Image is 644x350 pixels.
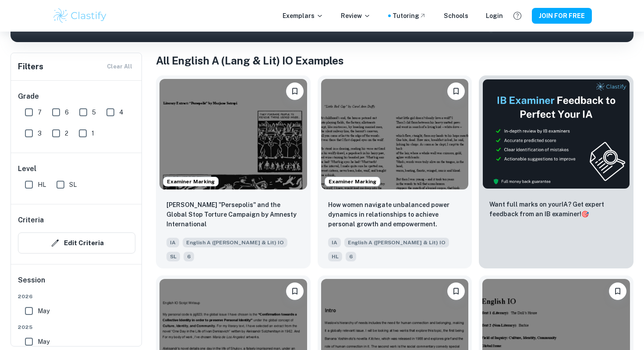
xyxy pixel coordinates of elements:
button: Please log in to bookmark exemplars [447,82,465,100]
a: Login [486,11,503,21]
span: 2026 [18,293,135,300]
button: JOIN FOR FREE [532,8,592,24]
h6: Grade [18,91,135,102]
p: Want full marks on your IA ? Get expert feedback from an IB examiner! [489,200,623,219]
button: Please log in to bookmark exemplars [447,282,465,300]
h6: Filters [18,61,43,73]
button: Edit Criteria [18,232,135,254]
p: Marjane Satrapi's "Persepolis" and the Global Stop Torture Campaign by Amnesty International [166,200,300,229]
span: HL [328,252,342,261]
h1: All English A (Lang & Lit) IO Examples [156,53,633,68]
button: Please log in to bookmark exemplars [286,282,304,300]
span: May [38,337,50,346]
img: Clastify logo [52,7,108,25]
span: Examiner Marking [325,178,380,186]
h6: Criteria [18,215,44,225]
span: May [38,306,50,316]
img: English A (Lang & Lit) IO IA example thumbnail: How women navigate unbalanced power dyna [321,79,469,189]
button: Please log in to bookmark exemplars [286,82,304,100]
a: Examiner MarkingPlease log in to bookmark exemplarsMarjane Satrapi's "Persepolis" and the Global ... [156,75,311,268]
span: IA [328,238,341,247]
span: 5 [92,107,96,117]
h6: Session [18,275,135,293]
span: 3 [38,129,42,138]
span: Examiner Marking [163,178,218,186]
span: 6 [346,252,356,261]
span: 1 [92,129,94,138]
a: ThumbnailWant full marks on yourIA? Get expert feedback from an IB examiner! [479,75,633,268]
img: Thumbnail [482,79,630,189]
a: Examiner MarkingPlease log in to bookmark exemplarsHow women navigate unbalanced power dynamics i... [318,75,472,268]
a: Schools [444,11,468,21]
span: 6 [184,252,194,261]
span: English A ([PERSON_NAME] & Lit) IO [344,238,449,247]
span: SL [166,252,180,261]
p: Exemplars [283,11,323,21]
span: 🎯 [581,211,589,218]
img: English A (Lang & Lit) IO IA example thumbnail: Marjane Satrapi's "Persepolis" and the G [159,79,307,189]
span: English A ([PERSON_NAME] & Lit) IO [183,238,287,247]
span: 4 [119,107,124,117]
span: SL [69,180,77,189]
h6: Level [18,164,135,174]
span: IA [166,238,179,247]
span: 2025 [18,323,135,331]
button: Help and Feedback [510,8,525,23]
span: 2 [65,129,68,138]
span: 6 [65,107,69,117]
button: Please log in to bookmark exemplars [609,282,626,300]
a: Tutoring [393,11,426,21]
p: How women navigate unbalanced power dynamics in relationships to achieve personal growth and empo... [328,200,462,229]
span: 7 [38,107,42,117]
p: Review [341,11,371,21]
span: HL [38,180,46,189]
